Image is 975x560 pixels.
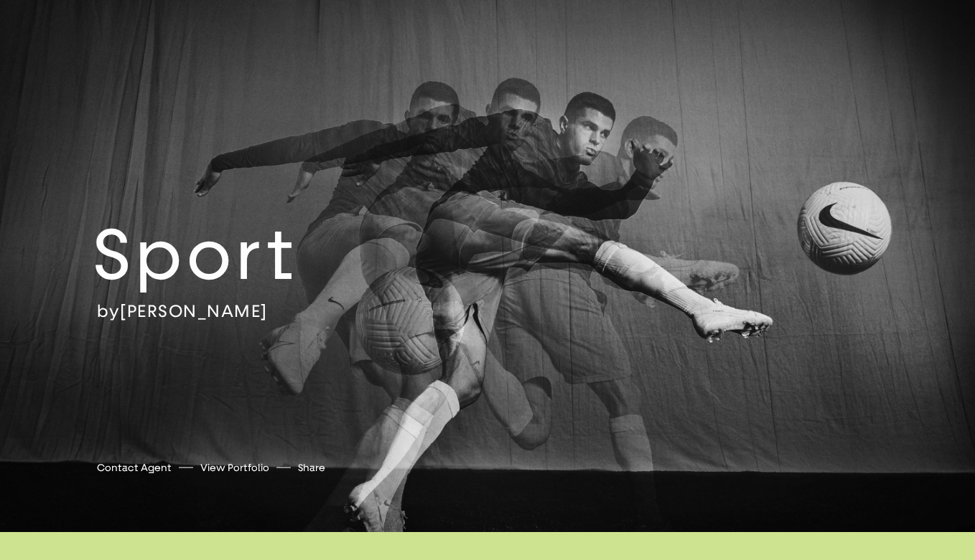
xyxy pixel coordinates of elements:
[93,210,396,300] h2: Sport
[298,458,325,478] button: Share
[200,460,269,475] a: View Portfolio
[97,300,120,321] span: by
[97,460,172,475] a: Contact Agent
[120,300,268,321] a: [PERSON_NAME]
